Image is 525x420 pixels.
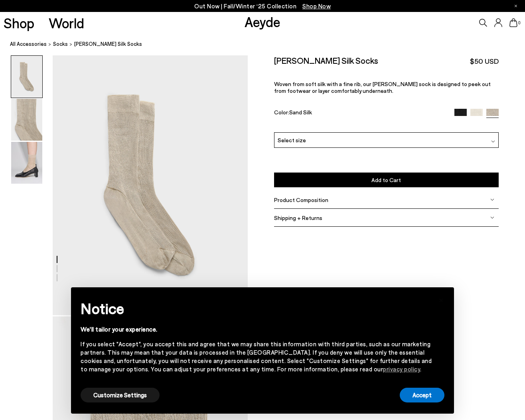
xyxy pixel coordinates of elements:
img: svg%3E [490,198,494,202]
span: Product Composition [274,196,328,203]
a: All Accessories [10,40,47,48]
img: svg%3E [490,216,494,220]
span: Sand Silk [289,109,312,116]
div: If you select "Accept", you accept this and agree that we may share this information with third p... [81,340,432,373]
div: Color: [274,109,447,118]
a: World [49,16,84,30]
a: Aeyde [245,13,280,30]
img: Jana Silk Socks - Image 1 [11,56,42,98]
img: Jana Silk Socks - Image 3 [11,142,42,184]
a: 0 [509,18,517,27]
span: Select size [278,136,306,144]
img: Jana Silk Socks - Image 2 [11,99,42,141]
span: Shipping + Returns [274,214,322,221]
span: 0 [517,21,521,25]
span: socks [53,41,68,47]
div: We'll tailor your experience. [81,325,432,334]
nav: breadcrumb [10,33,525,55]
img: svg%3E [491,139,495,143]
p: Out Now | Fall/Winter ‘25 Collection [194,1,331,11]
a: socks [53,40,68,48]
a: Shop [4,16,34,30]
h2: [PERSON_NAME] Silk Socks [274,55,378,65]
span: Woven from soft silk with a fine rib, our [PERSON_NAME] sock is designed to peek out from footwea... [274,80,491,94]
a: privacy policy [383,365,420,373]
button: Close this notice [432,290,451,309]
span: Navigate to /collections/new-in [302,2,331,10]
button: Accept [400,388,444,402]
span: $50 USD [470,56,499,66]
button: Customize Settings [81,388,160,402]
button: Add to Cart [274,173,499,187]
span: Add to Cart [371,177,401,183]
h2: Notice [81,298,432,319]
span: [PERSON_NAME] Silk Socks [74,40,142,48]
span: × [438,293,444,305]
